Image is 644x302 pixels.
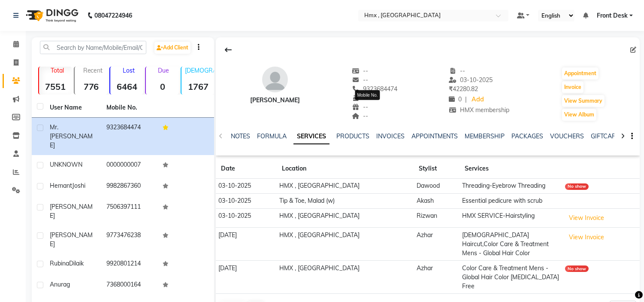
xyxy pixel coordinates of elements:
[50,161,82,168] span: UNKNOWN
[39,81,72,92] strong: 7551
[449,76,493,84] span: 03-10-2025
[45,98,101,118] th: User Name
[216,228,277,261] td: [DATE]
[414,179,460,194] td: Dawood
[231,132,250,140] a: NOTES
[72,182,85,189] span: Joshi
[181,81,215,92] strong: 1767
[50,182,72,189] span: Hemant
[154,42,190,54] a: Add Client
[414,208,460,228] td: Rizwan
[414,261,460,294] td: Azhar
[101,226,158,254] td: 9773476238
[565,183,589,190] div: No show
[460,193,562,208] td: Essential pedicure with scrub
[511,132,543,140] a: PACKAGES
[355,90,380,100] div: Mobile No.
[50,281,70,288] span: Anurag
[591,132,624,140] a: GIFTCARDS
[565,265,589,272] div: No show
[101,176,158,197] td: 9982867360
[22,3,81,27] img: logo
[277,193,414,208] td: Tip & Toe, Malad (w)
[101,275,158,296] td: 7368000164
[185,67,215,74] p: [DEMOGRAPHIC_DATA]
[293,129,330,144] a: SERVICES
[219,42,237,58] div: Back to Client
[460,179,562,194] td: Threading-Eyebrow Threading
[562,67,599,79] button: Appointment
[101,197,158,226] td: 7506397111
[277,228,414,261] td: HMX , [GEOGRAPHIC_DATA]
[94,3,132,27] b: 08047224946
[550,132,584,140] a: VOUCHERS
[250,96,300,105] div: [PERSON_NAME]
[352,67,368,75] span: --
[69,259,84,267] span: Dilaik
[101,155,158,176] td: 0000000007
[460,208,562,228] td: HMX SERVICE-Hairstyling
[449,85,478,93] span: 42280.82
[465,132,505,140] a: MEMBERSHIP
[216,193,277,208] td: 03-10-2025
[562,81,584,93] button: Invoice
[257,132,287,140] a: FORMULA
[460,228,562,261] td: [DEMOGRAPHIC_DATA] Haircut,Color Care & Treatment Mens - Global Hair Color
[42,67,72,74] p: Total
[101,98,158,118] th: Mobile No.
[216,208,277,228] td: 03-10-2025
[411,132,458,140] a: APPOINTMENTS
[460,159,562,179] th: Services
[414,159,460,179] th: Stylist
[216,159,277,179] th: Date
[146,81,179,92] strong: 0
[465,95,467,104] span: |
[78,67,108,74] p: Recent
[40,41,146,54] input: Search by Name/Mobile/Email/Code
[460,261,562,294] td: Color Care & Treatment Mens - Global Hair Color [MEDICAL_DATA] Free
[114,67,143,74] p: Lost
[50,203,93,220] span: [PERSON_NAME]
[449,67,465,75] span: --
[414,228,460,261] td: Azhar
[75,81,108,92] strong: 776
[352,76,368,84] span: --
[376,132,405,140] a: INVOICES
[277,179,414,194] td: HMX , [GEOGRAPHIC_DATA]
[50,231,93,248] span: [PERSON_NAME]
[352,94,368,102] span: --
[277,159,414,179] th: Location
[562,109,596,121] button: View Album
[597,11,628,20] span: Front Desk
[50,123,58,131] span: Mr.
[352,103,368,111] span: --
[414,193,460,208] td: Akash
[277,208,414,228] td: HMX , [GEOGRAPHIC_DATA]
[449,106,509,114] span: HMX membership
[148,67,179,74] p: Due
[216,261,277,294] td: [DATE]
[50,132,93,149] span: [PERSON_NAME]
[565,231,608,244] button: View Invoice
[352,112,368,120] span: --
[449,95,462,103] span: 0
[277,261,414,294] td: HMX , [GEOGRAPHIC_DATA]
[352,85,397,93] span: 9323684474
[50,259,69,267] span: Rubina
[216,179,277,194] td: 03-10-2025
[262,67,288,92] img: avatar
[470,94,485,106] a: Add
[336,132,369,140] a: PRODUCTS
[101,118,158,155] td: 9323684474
[562,95,605,107] button: View Summary
[565,211,608,225] button: View Invoice
[101,254,158,275] td: 9920801214
[449,85,453,93] span: ₹
[110,81,143,92] strong: 6464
